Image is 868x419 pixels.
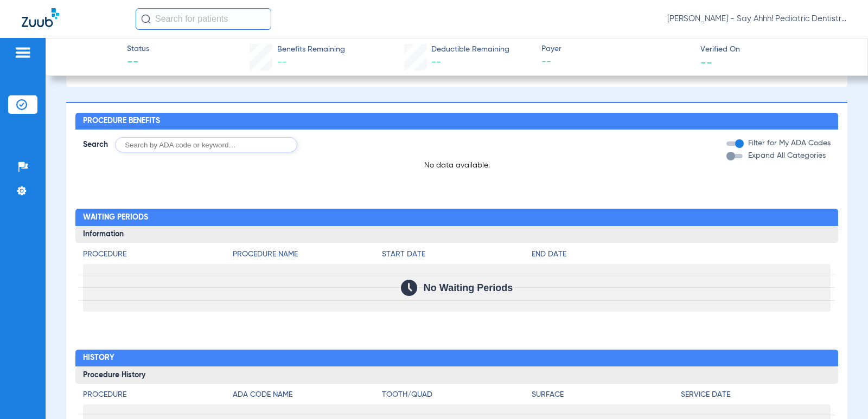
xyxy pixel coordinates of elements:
img: hamburger-icon [14,46,31,59]
h4: Service Date [681,389,830,401]
app-breakdown-title: Procedure Name [233,249,382,264]
app-breakdown-title: Service Date [681,389,830,404]
h4: Start Date [382,249,531,260]
app-breakdown-title: Procedure [83,249,232,264]
span: -- [431,57,441,67]
span: -- [541,55,691,69]
p: No data available. [75,160,838,171]
h4: End Date [532,249,831,260]
span: -- [127,55,149,70]
span: Status [127,43,149,55]
app-breakdown-title: Surface [532,389,681,404]
h3: Information [75,226,838,243]
img: Search Icon [141,14,151,24]
h4: Procedure Name [233,249,382,260]
span: Verified On [700,44,850,55]
span: Search [83,139,108,150]
img: Zuub Logo [22,8,59,27]
app-breakdown-title: Tooth/Quad [382,389,531,404]
label: Filter for My ADA Codes [746,138,831,149]
span: -- [700,56,712,68]
app-breakdown-title: Procedure [83,389,232,404]
h4: Surface [532,389,681,401]
h2: Procedure Benefits [75,113,838,130]
span: Benefits Remaining [277,44,345,55]
span: Payer [541,43,691,55]
input: Search by ADA code or keyword… [115,137,297,152]
span: No Waiting Periods [424,282,513,293]
app-breakdown-title: End Date [532,249,831,264]
input: Search for patients [136,8,271,30]
h4: Procedure [83,389,232,401]
span: Expand All Categories [748,152,826,159]
h4: ADA Code Name [233,389,382,401]
app-breakdown-title: ADA Code Name [233,389,382,404]
img: Calendar [401,280,417,296]
span: [PERSON_NAME] - Say Ahhh! Pediatric Dentistry [667,14,846,24]
span: -- [277,57,287,67]
h2: Waiting Periods [75,209,838,226]
app-breakdown-title: Start Date [382,249,531,264]
h4: Procedure [83,249,232,260]
h4: Tooth/Quad [382,389,531,401]
h3: Procedure History [75,366,838,384]
h2: History [75,350,838,367]
span: Deductible Remaining [431,44,509,55]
